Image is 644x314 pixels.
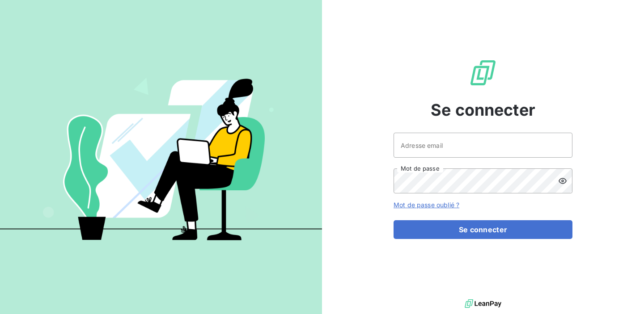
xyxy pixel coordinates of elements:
a: Mot de passe oublié ? [394,201,459,209]
img: Logo LeanPay [469,59,497,87]
img: logo [465,297,501,310]
input: placeholder [394,133,572,158]
button: Se connecter [394,220,572,239]
span: Se connecter [431,98,535,122]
